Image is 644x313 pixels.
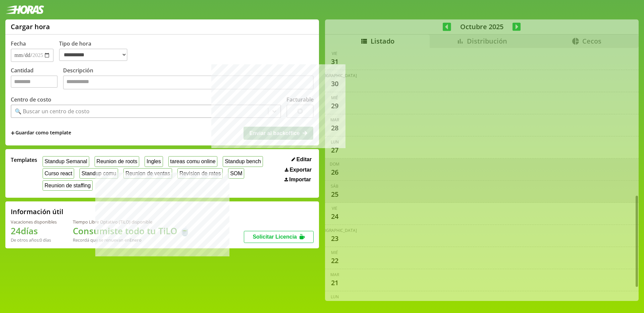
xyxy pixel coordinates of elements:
span: Templates [11,156,37,164]
button: Reunion de roots [95,156,139,167]
select: Tipo de hora [59,49,127,61]
div: 🔍 Buscar un centro de costo [15,108,90,115]
h1: Consumiste todo tu TiLO 🍵 [73,225,190,237]
button: Standup comu [79,168,118,179]
span: Solicitar Licencia [253,234,297,240]
input: Cantidad [11,75,58,88]
button: Ingles [145,156,163,167]
h1: Cargar hora [11,22,50,31]
label: Centro de costo [11,96,51,103]
button: Standup Semanal [43,156,89,167]
b: Enero [129,237,142,243]
button: SOM [228,168,244,179]
button: Editar [289,156,314,163]
textarea: Descripción [63,75,314,89]
label: Descripción [63,67,314,91]
button: Standup bench [223,156,263,167]
span: Editar [297,156,312,163]
label: Facturable [286,96,314,103]
span: Exportar [289,167,312,173]
button: tareas comu online [168,156,218,167]
span: Importar [289,177,311,183]
button: Exportar [283,167,314,173]
span: +Guardar como template [11,129,71,137]
h2: Información útil [11,207,63,216]
h1: 24 días [11,225,57,237]
label: Fecha [11,40,26,47]
label: Tipo de hora [59,40,133,62]
div: Vacaciones disponibles [11,219,57,225]
button: Revision de rates [177,168,223,179]
img: logotipo [5,5,44,14]
button: Curso react [43,168,74,179]
button: Solicitar Licencia [244,231,314,243]
div: De otros años: 0 días [11,237,57,243]
button: Reunion de staffing [43,180,93,191]
span: + [11,129,15,137]
div: Tiempo Libre Optativo (TiLO) disponible [73,219,190,225]
button: Reunion de ventas [123,168,172,179]
div: Recordá que se renuevan en [73,237,190,243]
label: Cantidad [11,67,63,91]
